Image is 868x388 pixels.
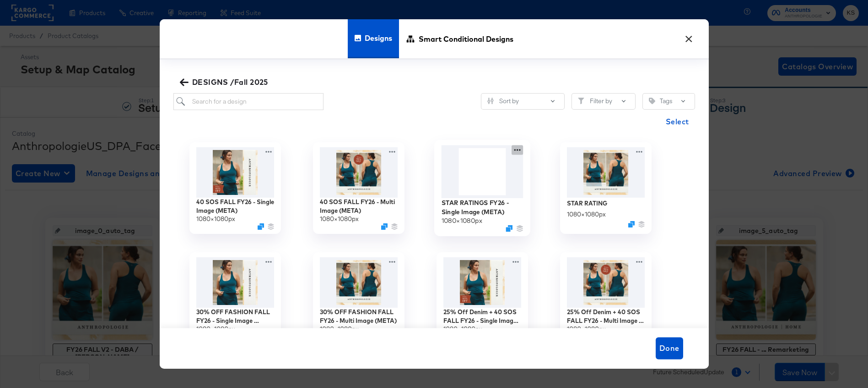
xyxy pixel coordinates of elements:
[571,93,636,110] button: FilterFilter by
[481,93,565,110] button: SlidersSort by
[196,257,274,308] img: q8wGnuiinIPh2M2KIVOtqQ.jpg
[320,198,398,215] div: 40 SOS FALL FY26 - Multi Image (META)
[567,325,606,333] div: 1080 × 1080 px
[506,225,512,232] svg: Duplicate
[320,325,359,333] div: 1080 × 1080 px
[666,115,689,128] span: Select
[567,210,606,219] div: 1080 × 1080 px
[189,142,281,234] div: 40 SOS FALL FY26 - Single Image (META)1080×1080pxDuplicate
[443,308,521,325] div: 25% Off Denim + 40 SOS FALL FY26 - Single Image (META)
[196,198,274,215] div: 40 SOS FALL FY26 - Single Image (META)
[642,93,695,110] button: TagTags
[487,98,494,104] svg: Sliders
[182,76,268,89] span: DESIGNS /Fall 2025
[365,18,392,58] span: Designs
[567,308,645,325] div: 25% Off Denim + 40 SOS FALL FY26 - Multi Image (META)
[443,257,521,308] img: lAoPgf7FeqNqdIytvMsjUw.jpg
[560,142,652,234] div: STAR RATING1080×1080pxDuplicate
[560,252,652,344] div: 25% Off Denim + 40 SOS FALL FY26 - Multi Image (META)1080×1080pxDuplicate
[320,308,398,325] div: 30% OFF FASHION FALL FY26 - Multi Image (META)
[173,93,324,110] input: Search for a design
[441,216,482,225] div: 1080 × 1080 px
[662,112,693,131] button: Select
[441,145,523,198] img: Fqj2PlZjBiTvX7cVIn88pA.jpg
[196,147,274,198] img: lv9flRC9cjE8t27PmgbCCA.jpg
[419,19,513,59] span: Smart Conditional Designs
[196,308,274,325] div: 30% OFF FASHION FALL FY26 - Single Image (META)
[578,98,584,104] svg: Filter
[437,252,528,344] div: 25% Off Denim + 40 SOS FALL FY26 - Single Image (META)1080×1080pxDuplicate
[434,140,530,236] div: STAR RATINGS FY26 - Single Image (META)1080×1080pxDuplicate
[313,252,404,344] div: 30% OFF FASHION FALL FY26 - Multi Image (META)1080×1080pxDuplicate
[320,257,398,308] img: gssSlFpSBb1B_8mHtB555g.jpg
[189,252,281,344] div: 30% OFF FASHION FALL FY26 - Single Image (META)1080×1080pxDuplicate
[659,342,679,355] span: Done
[320,147,398,198] img: AH1dbTTqyxIgEd4vln-fUQ.jpg
[567,199,607,208] div: STAR RATING
[196,215,235,223] div: 1080 × 1080 px
[381,223,388,230] svg: Duplicate
[258,223,264,230] svg: Duplicate
[656,338,683,360] button: Done
[628,221,635,227] svg: Duplicate
[178,76,272,89] button: DESIGNS /Fall 2025
[649,98,655,104] svg: Tag
[567,257,645,308] img: seBMPmWAvHFSj6E5YxPBDw.jpg
[567,147,645,198] img: jbS3qD_DYJ13tBSCf-gHtw.jpg
[313,142,404,234] div: 40 SOS FALL FY26 - Multi Image (META)1080×1080pxDuplicate
[320,215,359,223] div: 1080 × 1080 px
[196,325,235,333] div: 1080 × 1080 px
[681,28,697,45] button: ×
[441,198,523,216] div: STAR RATINGS FY26 - Single Image (META)
[443,325,482,333] div: 1080 × 1080 px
